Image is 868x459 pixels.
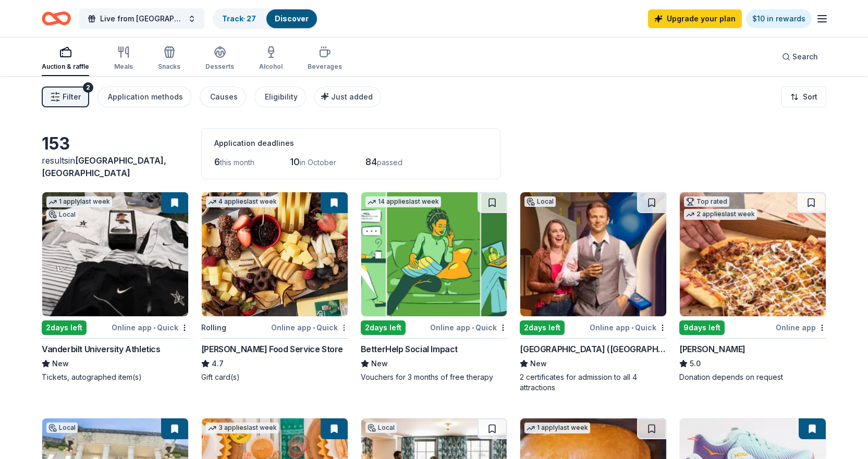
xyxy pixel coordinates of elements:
div: Online app Quick [590,321,667,334]
div: Vouchers for 3 months of free therapy [361,372,508,382]
div: Auction & raffle [42,63,89,71]
span: Search [792,51,818,63]
div: Application methods [108,91,183,103]
span: • [313,324,315,332]
div: 2 [83,82,93,93]
span: 10 [290,156,300,167]
div: 2 days left [42,320,87,335]
span: New [530,357,547,370]
div: Tickets, autographed item(s) [42,372,189,382]
div: 4 applies last week [206,196,279,207]
div: Online app Quick [430,321,507,334]
span: 84 [365,156,377,167]
div: 2 certificates for admission to all 4 attractions [520,372,667,393]
button: Just added [314,86,381,107]
div: [PERSON_NAME] [679,343,745,355]
div: Online app Quick [271,321,348,334]
a: Home [42,6,71,31]
span: in [42,155,166,178]
div: 2 days left [520,320,565,335]
div: Local [46,423,78,433]
div: 3 applies last week [206,423,279,433]
span: 4.7 [212,357,224,370]
a: Upgrade your plan [648,9,742,28]
span: 5.0 [690,357,701,370]
a: $10 in rewards [746,9,812,28]
div: 1 apply last week [524,423,590,433]
span: New [371,357,388,370]
div: Desserts [205,63,234,71]
span: • [472,324,474,332]
div: Local [46,209,78,220]
button: Snacks [158,42,180,76]
button: Application methods [97,86,191,107]
img: Image for Hollywood Wax Museum (Pigeon Forge) [520,192,666,316]
span: Filter [63,91,81,103]
a: Image for Gordon Food Service Store4 applieslast weekRollingOnline app•Quick[PERSON_NAME] Food Se... [201,192,348,382]
div: Top rated [684,196,729,207]
span: Live from [GEOGRAPHIC_DATA]: Valor 4 Veterans Benefiting Folds of Honor [100,13,184,25]
img: Image for Gordon Food Service Store [202,192,348,316]
div: 1 apply last week [46,196,112,207]
span: • [153,324,155,332]
div: Online app [776,321,826,334]
button: Alcohol [259,42,283,76]
span: Just added [331,92,373,101]
div: Beverages [308,63,342,71]
span: New [52,357,69,370]
div: Meals [114,63,133,71]
div: Donation depends on request [679,372,826,382]
a: Track· 27 [222,14,256,23]
div: Snacks [158,63,180,71]
span: [GEOGRAPHIC_DATA], [GEOGRAPHIC_DATA] [42,155,166,178]
div: Eligibility [265,91,298,103]
div: 153 [42,133,189,154]
button: Meals [114,42,133,76]
button: Desserts [205,42,234,76]
span: in October [300,158,336,167]
button: Filter2 [42,86,89,107]
div: Local [524,196,556,207]
img: Image for BetterHelp Social Impact [361,192,507,316]
button: Auction & raffle [42,42,89,76]
div: 2 days left [361,320,406,335]
span: Sort [803,91,817,103]
div: [PERSON_NAME] Food Service Store [201,343,343,355]
div: 14 applies last week [365,196,441,207]
div: 9 days left [679,320,725,335]
span: 6 [214,156,220,167]
button: Track· 27Discover [213,8,318,29]
button: Live from [GEOGRAPHIC_DATA]: Valor 4 Veterans Benefiting Folds of Honor [79,8,204,29]
button: Sort [781,86,826,107]
img: Image for Vanderbilt University Athletics [42,192,188,316]
div: BetterHelp Social Impact [361,343,458,355]
div: Gift card(s) [201,372,348,382]
img: Image for Casey's [680,192,826,316]
button: Search [774,46,826,67]
a: Discover [275,14,309,23]
div: [GEOGRAPHIC_DATA] ([GEOGRAPHIC_DATA]) [520,343,667,355]
span: passed [377,158,402,167]
a: Image for Hollywood Wax Museum (Pigeon Forge)Local2days leftOnline app•Quick[GEOGRAPHIC_DATA] ([G... [520,192,667,393]
div: Online app Quick [112,321,189,334]
a: Image for Casey'sTop rated2 applieslast week9days leftOnline app[PERSON_NAME]5.0Donation depends ... [679,192,826,382]
a: Image for Vanderbilt University Athletics1 applylast weekLocal2days leftOnline app•QuickVanderbil... [42,192,189,382]
button: Eligibility [254,86,306,107]
button: Causes [200,86,246,107]
a: Image for BetterHelp Social Impact14 applieslast week2days leftOnline app•QuickBetterHelp Social ... [361,192,508,382]
div: Alcohol [259,63,283,71]
div: Vanderbilt University Athletics [42,343,161,355]
div: results [42,154,189,179]
button: Beverages [308,42,342,76]
div: Application deadlines [214,137,487,150]
span: • [631,324,633,332]
div: Causes [210,91,238,103]
span: this month [220,158,254,167]
div: Local [365,423,397,433]
div: 2 applies last week [684,209,757,220]
div: Rolling [201,321,226,334]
